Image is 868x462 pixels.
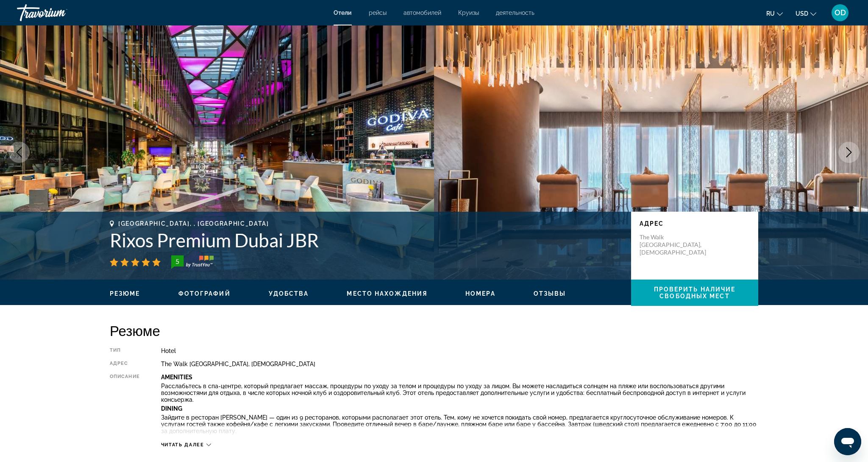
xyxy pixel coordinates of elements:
button: User Menu [829,4,851,22]
span: Читать далее [161,442,204,448]
button: Change currency [796,7,816,20]
iframe: Schaltfläche zum Öffnen des Messaging-Fensters [834,428,861,455]
span: [GEOGRAPHIC_DATA], , [GEOGRAPHIC_DATA] [118,220,269,227]
a: Travorium [17,2,102,24]
button: Next image [838,142,860,163]
a: рейсы [369,9,387,16]
div: The Walk [GEOGRAPHIC_DATA], [DEMOGRAPHIC_DATA] [161,361,758,367]
b: Amenities [161,374,192,381]
button: Удобства [269,290,309,297]
button: Change language [766,7,783,20]
a: деятельность [496,9,534,16]
a: автомобилей [403,9,441,16]
span: Фотографий [178,290,231,297]
button: Место нахождения [347,290,427,297]
span: Удобства [269,290,309,297]
button: Резюме [110,290,140,297]
span: Номера [465,290,495,297]
span: Место нахождения [347,290,427,297]
p: The Walk [GEOGRAPHIC_DATA], [DEMOGRAPHIC_DATA] [640,233,707,256]
p: адрес [640,220,750,227]
a: Круизы [458,9,479,16]
img: trustyou-badge-hor.svg [171,255,214,269]
div: адрес [110,361,140,367]
span: Резюме [110,290,140,297]
button: Читать далее [161,442,211,448]
span: ru [766,10,775,17]
div: 5 [169,256,186,266]
button: Проверить наличие свободных мест [631,280,758,306]
button: Previous image [8,142,30,163]
h1: Rixos Premium Dubai JBR [110,229,623,251]
span: USD [796,10,808,17]
span: Отзывы [534,290,566,297]
p: Расслабьтесь в спа-центре, который предлагает массаж, процедуры по уходу за телом и процедуры по ... [161,383,758,403]
p: Зайдите в ресторан [PERSON_NAME] — один из 9 ресторанов, которыми располагает этот отель. Тем, ко... [161,414,758,434]
div: Hotel [161,347,758,354]
button: Отзывы [534,290,566,297]
button: Номера [465,290,495,297]
b: Dining [161,405,182,412]
a: Отели [334,9,352,16]
div: Описание [110,374,140,437]
span: Проверить наличие свободных мест [654,286,736,300]
h2: Резюме [110,322,758,339]
button: Фотографий [178,290,231,297]
span: OD [835,8,846,17]
div: Тип [110,347,140,354]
